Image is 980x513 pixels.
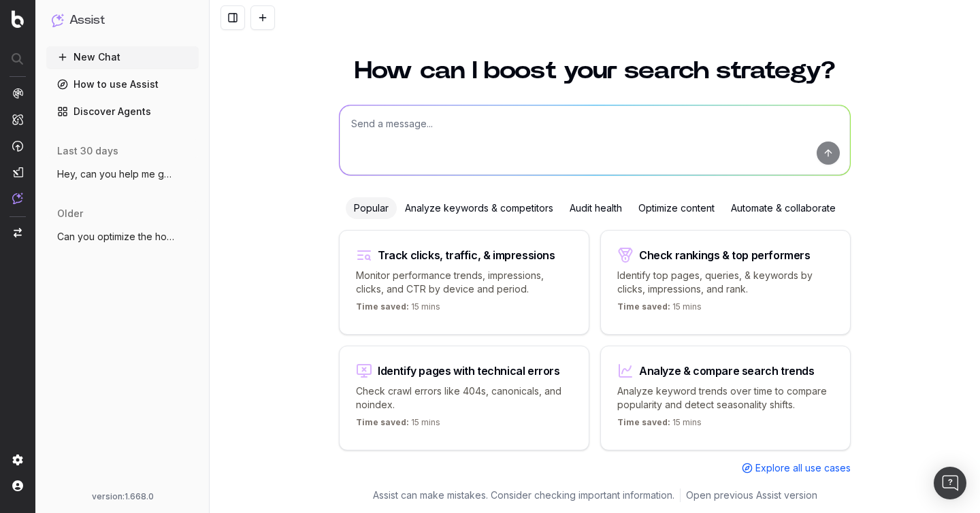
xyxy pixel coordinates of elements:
[356,384,572,412] p: Check crawl errors like 404s, canonicals, and noindex.
[46,101,199,122] a: Discover Agents
[755,461,851,475] span: Explore all use cases
[12,88,23,99] img: Analytics
[686,489,817,502] a: Open previous Assist version
[630,197,723,219] div: Optimize content
[12,114,23,125] img: Intelligence
[57,230,177,244] span: Can you optimize the homepage?
[378,250,555,261] div: Track clicks, traffic, & impressions
[934,467,966,499] div: Open Intercom Messenger
[12,10,24,28] img: Botify logo
[356,417,409,427] span: Time saved:
[14,228,22,237] img: Switch project
[46,163,199,185] button: Hey, can you help me get the CSS selecto
[742,461,851,475] a: Explore all use cases
[12,480,23,491] img: My account
[617,269,834,296] p: Identify top pages, queries, & keywords by clicks, impressions, and rank.
[378,365,560,376] div: Identify pages with technical errors
[356,301,409,312] span: Time saved:
[356,301,440,318] p: 15 mins
[617,301,670,312] span: Time saved:
[373,489,674,502] p: Assist can make mistakes. Consider checking important information.
[57,144,118,158] span: last 30 days
[639,250,811,261] div: Check rankings & top performers
[57,167,177,181] span: Hey, can you help me get the CSS selecto
[339,59,851,83] h1: How can I boost your search strategy?
[723,197,844,219] div: Automate & collaborate
[52,491,193,502] div: version: 1.668.0
[617,384,834,412] p: Analyze keyword trends over time to compare popularity and detect seasonality shifts.
[639,365,815,376] div: Analyze & compare search trends
[617,417,702,433] p: 15 mins
[46,226,199,248] button: Can you optimize the homepage?
[346,197,397,219] div: Popular
[12,193,23,204] img: Assist
[52,11,193,30] button: Assist
[561,197,630,219] div: Audit health
[69,11,105,30] h1: Assist
[52,14,64,27] img: Assist
[356,269,572,296] p: Monitor performance trends, impressions, clicks, and CTR by device and period.
[12,454,23,465] img: Setting
[57,207,83,220] span: older
[356,417,440,433] p: 15 mins
[46,46,199,68] button: New Chat
[12,140,23,152] img: Activation
[46,73,199,95] a: How to use Assist
[617,417,670,427] span: Time saved:
[617,301,702,318] p: 15 mins
[397,197,561,219] div: Analyze keywords & competitors
[12,167,23,178] img: Studio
